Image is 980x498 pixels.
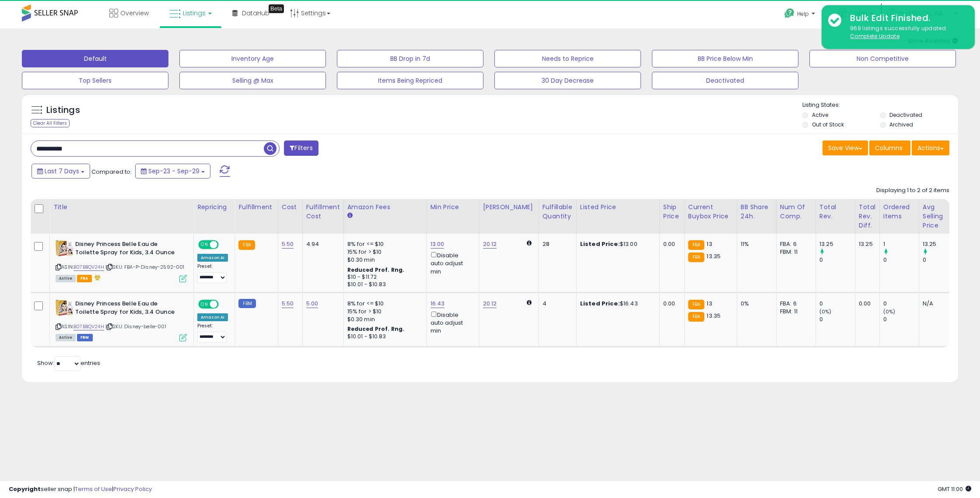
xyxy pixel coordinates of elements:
button: Columns [869,140,910,155]
span: All listings currently available for purchase on Amazon [56,334,76,341]
div: Preset: [197,263,228,283]
div: 15% for > $10 [347,308,420,316]
div: 0 [883,300,919,308]
span: Compared to: [91,168,132,176]
div: $10 - $11.72 [347,274,420,281]
div: FBM: 11 [780,248,809,256]
div: $10.01 - $10.83 [347,333,420,340]
span: OFF [217,241,231,249]
div: 0 [819,256,855,264]
div: 4.94 [306,240,337,248]
span: Help [797,10,809,18]
span: FBA [77,275,92,282]
span: Show: entries [37,359,100,367]
label: Deactivated [889,111,922,119]
div: 13.25 [923,240,958,248]
small: FBA [688,240,704,250]
span: Listings [183,9,206,18]
div: Amazon AI [197,254,228,262]
div: 8% for <= $10 [347,240,420,248]
small: FBA [238,240,255,250]
button: Filters [284,140,318,156]
small: (0%) [819,308,832,315]
div: Tooltip anchor [269,4,284,13]
div: N/A [923,300,952,308]
button: Top Sellers [22,72,168,89]
div: Preset: [197,323,228,343]
div: Fulfillment Cost [306,203,340,221]
b: Disney Princess Belle Eau de Toilette Spray for Kids, 3.4 Ounce [75,240,182,259]
img: 518JdQsPJ0L._SL40_.jpg [56,300,73,316]
div: FBM: 11 [780,308,809,316]
a: 20.12 [483,299,497,308]
button: Non Competitive [809,50,956,67]
div: Cost [282,203,299,212]
div: 13.25 [859,240,873,248]
button: 30 Day Decrease [494,72,641,89]
div: BB Share 24h. [741,203,773,221]
span: Sep-23 - Sep-29 [148,167,199,175]
div: $10.01 - $10.83 [347,281,420,288]
small: FBA [688,253,704,262]
label: Out of Stock [812,121,844,128]
small: (0%) [883,308,896,315]
button: Selling @ Max [179,72,326,89]
a: 20.12 [483,240,497,249]
span: | SKU: FBA-P-Disney-2592-001 [105,263,185,270]
div: Displaying 1 to 2 of 2 items [876,186,949,195]
u: Complete Update [850,32,899,40]
button: BB Price Below Min [652,50,798,67]
i: Get Help [784,8,795,19]
div: $13.00 [580,240,653,248]
small: FBM [238,299,255,308]
div: 0 [883,256,919,264]
div: 0 [819,316,855,323]
div: 0.00 [663,300,678,308]
button: Deactivated [652,72,798,89]
b: Reduced Prof. Rng. [347,325,405,333]
i: Calculated using Dynamic Max Price. [527,300,532,305]
a: B07BBQV24H [73,323,104,330]
small: FBA [688,312,704,322]
i: hazardous material [92,274,101,281]
span: 13.35 [707,312,721,320]
b: Reduced Prof. Rng. [347,266,405,274]
button: BB Drop in 7d [337,50,483,67]
div: 0.00 [663,240,678,248]
div: Total Rev. Diff. [859,203,876,230]
div: Amazon Fees [347,203,423,212]
div: 13.25 [819,240,855,248]
span: OFF [217,301,231,308]
button: Inventory Age [179,50,326,67]
p: Listing States: [802,101,958,109]
div: Current Buybox Price [688,203,733,221]
label: Archived [889,121,913,128]
div: Fulfillable Quantity [542,203,573,221]
b: Listed Price: [580,240,620,248]
div: 15% for > $10 [347,248,420,256]
div: Listed Price [580,203,656,212]
div: FBA: 6 [780,240,809,248]
div: [PERSON_NAME] [483,203,535,212]
div: Disable auto adjust min [430,310,472,335]
div: Num of Comp. [780,203,812,221]
div: Fulfillment [238,203,274,212]
div: 0 [883,316,919,323]
a: Help [777,1,824,28]
span: All listings currently available for purchase on Amazon [56,275,76,282]
button: Default [22,50,168,67]
div: Repricing [197,203,231,212]
div: Disable auto adjust min [430,250,472,276]
div: Amazon AI [197,313,228,321]
span: DataHub [242,9,269,18]
div: 11% [741,240,770,248]
div: 28 [542,240,570,248]
div: 4 [542,300,570,308]
div: Avg Selling Price [923,203,955,230]
button: Save View [822,140,868,155]
div: Bulk Edit Finished. [843,12,968,25]
button: Items Being Repriced [337,72,483,89]
span: ON [199,241,210,249]
div: 0 [819,300,855,308]
a: B07BBQV24H [73,263,104,271]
